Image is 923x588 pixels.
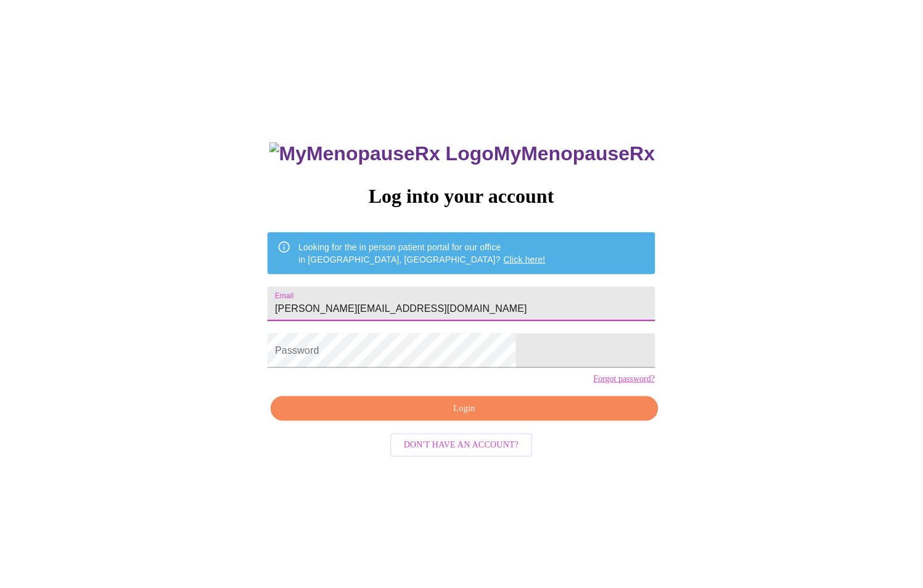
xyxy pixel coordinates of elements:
[390,433,533,457] button: Don't have an account?
[404,438,519,453] span: Don't have an account?
[271,396,658,422] button: Login
[504,255,546,264] a: Click here!
[387,439,536,449] a: Don't have an account?
[594,374,655,384] a: Forgot password?
[269,142,655,165] h3: MyMenopauseRx
[268,185,655,208] h3: Log into your account
[269,142,494,165] img: MyMenopauseRx Logo
[298,236,546,271] div: Looking for the in person patient portal for our office in [GEOGRAPHIC_DATA], [GEOGRAPHIC_DATA]?
[285,401,644,417] span: Login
